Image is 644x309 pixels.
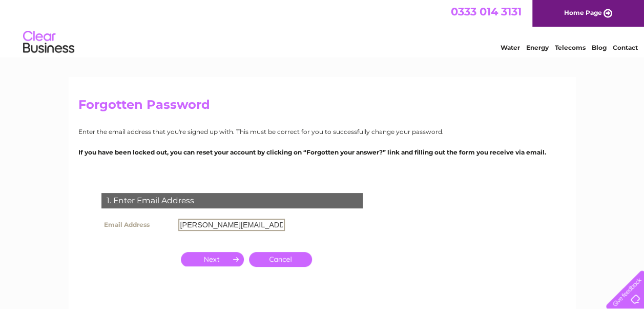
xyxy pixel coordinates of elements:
[23,27,75,58] img: logo.png
[80,6,565,50] div: Clear Business is a trading name of Verastar Limited (registered in [GEOGRAPHIC_DATA] No. 3667643...
[613,44,638,51] a: Contact
[501,44,520,51] a: Water
[249,252,312,267] a: Cancel
[78,147,566,157] p: If you have been locked out, you can reset your account by clicking on “Forgotten your answer?” l...
[451,5,522,18] a: 0333 014 3131
[555,44,586,51] a: Telecoms
[526,44,549,51] a: Energy
[78,98,566,117] h2: Forgotten Password
[592,44,607,51] a: Blog
[78,127,566,137] p: Enter the email address that you're signed up with. This must be correct for you to successfully ...
[101,193,363,208] div: 1. Enter Email Address
[99,216,176,234] th: Email Address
